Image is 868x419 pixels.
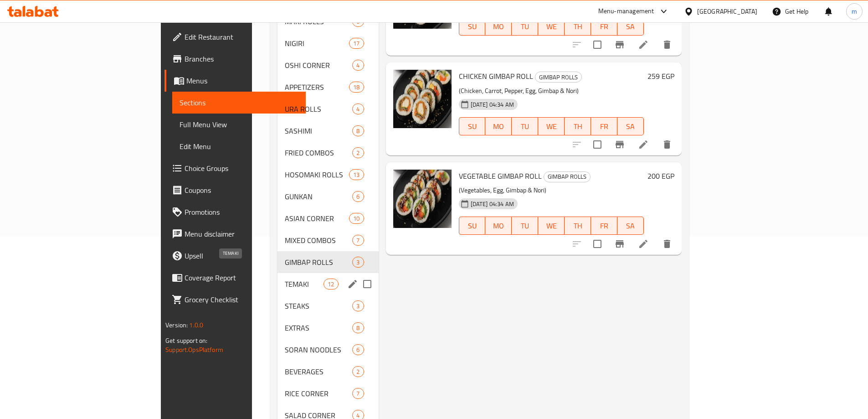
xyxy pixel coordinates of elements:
[656,134,678,155] button: delete
[185,250,298,261] span: Upsell
[277,32,379,54] div: NIGIRI17
[459,185,644,196] p: (Vegetables, Egg, Gimbap & Nori)
[285,103,353,114] span: URA ROLLS
[535,72,581,83] span: GIMBAP ROLLS
[638,139,649,150] a: Edit menu item
[277,98,379,120] div: URA ROLLS4
[285,235,353,246] span: MIXED COMBOS
[277,186,379,207] div: GUNKAN6
[277,142,379,164] div: FRIED COMBOS2
[185,31,298,42] span: Edit Restaurant
[352,125,364,136] div: items
[393,170,452,228] img: VEGETABLE GIMBAP ROLL
[544,171,591,182] div: GIMBAP ROLLS
[285,191,353,202] div: GUNKAN
[324,280,338,289] span: 12
[459,117,486,135] button: SU
[285,322,353,333] span: EXTRAS
[349,171,363,179] span: 13
[277,207,379,229] div: ASIAN CORNER10
[515,120,534,133] span: TU
[185,163,298,174] span: Choice Groups
[459,169,542,183] span: VEGETABLE GIMBAP ROLL
[638,39,649,50] a: Edit menu item
[485,217,512,235] button: MO
[285,366,353,377] span: BEVERAGES
[588,35,607,54] span: Select to update
[568,219,587,233] span: TH
[697,6,757,16] div: [GEOGRAPHIC_DATA]
[352,103,364,114] div: items
[538,17,565,36] button: WE
[353,346,363,354] span: 6
[277,164,379,186] div: HOSOMAKI ROLLS13
[591,117,617,135] button: FR
[285,279,324,290] span: TEMAKI
[459,69,533,83] span: CHICKEN GIMBAP ROLL
[588,234,607,253] span: Select to update
[463,20,482,33] span: SU
[638,238,649,249] a: Edit menu item
[352,366,364,377] div: items
[185,272,298,283] span: Coverage Report
[285,82,349,93] span: APPETIZERS
[352,322,364,333] div: items
[515,219,534,233] span: TU
[352,344,364,355] div: items
[285,60,353,71] span: OSHI CORNER
[165,344,223,356] a: Support.OpsPlatform
[277,383,379,404] div: RICE CORNER7
[538,217,565,235] button: WE
[352,257,364,268] div: items
[349,82,364,93] div: items
[353,302,363,310] span: 3
[595,120,614,133] span: FR
[515,20,534,33] span: TU
[542,219,561,233] span: WE
[164,289,306,310] a: Grocery Checklist
[285,169,349,180] span: HOSOMAKI ROLLS
[189,319,203,331] span: 1.0.0
[285,300,353,311] span: STEAKS
[621,20,640,33] span: SA
[353,149,363,157] span: 2
[277,339,379,361] div: SORAN NOODLES6
[656,34,678,56] button: delete
[621,219,640,233] span: SA
[565,117,591,135] button: TH
[353,367,363,376] span: 2
[353,258,363,267] span: 3
[285,388,353,399] span: RICE CORNER
[393,70,452,128] img: CHICKEN GIMBAP ROLL
[164,201,306,223] a: Promotions
[277,273,379,295] div: TEMAKI12edit
[165,335,207,347] span: Get support on:
[352,147,364,158] div: items
[485,117,512,135] button: MO
[353,389,363,398] span: 7
[352,388,364,399] div: items
[538,117,565,135] button: WE
[277,251,379,273] div: GIMBAP ROLLS3
[285,147,353,158] span: FRIED COMBOS
[353,324,363,332] span: 8
[164,267,306,289] a: Coverage Report
[164,245,306,267] a: Upsell
[185,207,298,217] span: Promotions
[180,97,298,108] span: Sections
[463,219,482,233] span: SU
[346,277,360,291] button: edit
[277,361,379,383] div: BEVERAGES2
[349,213,364,224] div: items
[165,319,188,331] span: Version:
[349,38,364,49] div: items
[285,257,353,268] span: GIMBAP ROLLS
[595,219,614,233] span: FR
[353,105,363,114] span: 4
[285,213,349,224] span: ASIAN CORNER
[565,17,591,36] button: TH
